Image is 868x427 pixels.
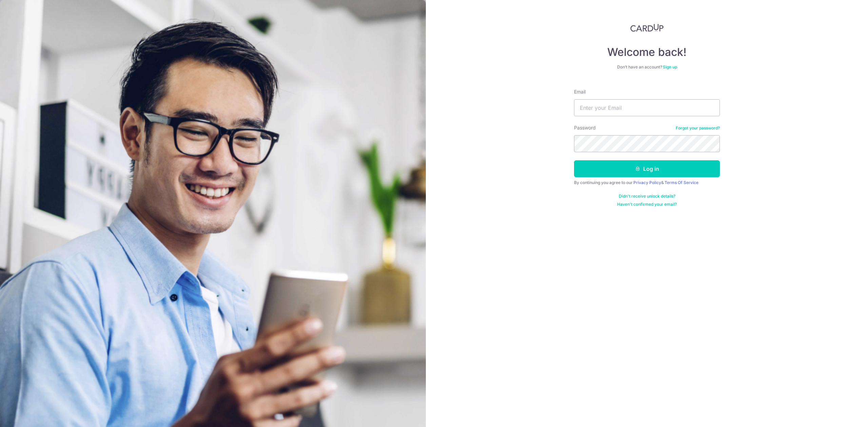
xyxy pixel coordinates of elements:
[574,45,720,59] h4: Welcome back!
[574,64,720,70] div: Don’t have an account?
[574,160,720,177] button: Log in
[630,24,664,32] img: CardUp Logo
[617,202,677,207] a: Haven't confirmed your email?
[633,180,661,185] a: Privacy Policy
[665,180,698,185] a: Terms Of Service
[676,125,720,131] a: Forgot your password?
[574,124,596,131] label: Password
[574,99,720,116] input: Enter your Email
[574,180,720,185] div: By continuing you agree to our &
[663,64,677,69] a: Sign up
[574,88,586,95] label: Email
[619,194,675,199] a: Didn't receive unlock details?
